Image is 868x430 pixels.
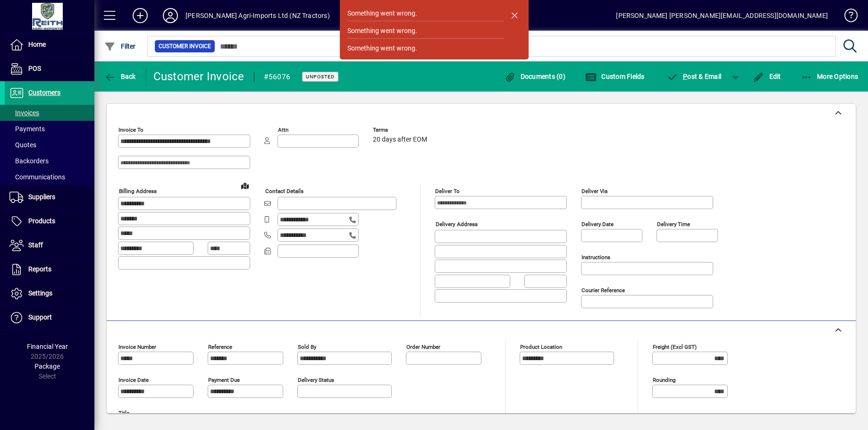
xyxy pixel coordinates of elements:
[653,377,675,383] mat-label: Rounding
[5,137,94,153] a: Quotes
[581,287,625,294] mat-label: Courier Reference
[801,73,859,80] span: More Options
[5,169,94,185] a: Communications
[104,42,136,50] span: Filter
[9,141,36,149] span: Quotes
[159,42,211,51] span: Customer Invoice
[435,188,460,194] mat-label: Deliver To
[34,363,60,370] span: Package
[683,73,687,80] span: P
[118,410,129,416] mat-label: Title
[5,282,94,305] a: Settings
[264,69,291,84] div: #56076
[667,73,722,80] span: ost & Email
[5,306,94,329] a: Support
[5,105,94,121] a: Invoices
[657,221,690,228] mat-label: Delivery time
[5,258,94,281] a: Reports
[28,217,55,225] span: Products
[298,377,334,383] mat-label: Delivery status
[153,69,244,84] div: Customer Invoice
[28,289,52,297] span: Settings
[306,74,335,80] span: Unposted
[9,125,45,133] span: Payments
[581,188,607,194] mat-label: Deliver via
[278,126,288,133] mat-label: Attn
[581,221,614,228] mat-label: Delivery date
[9,109,39,117] span: Invoices
[653,344,697,350] mat-label: Freight (excl GST)
[585,73,645,80] span: Custom Fields
[406,344,440,350] mat-label: Order number
[9,173,65,181] span: Communications
[28,313,52,321] span: Support
[504,73,565,80] span: Documents (0)
[155,7,185,24] button: Profile
[208,377,240,383] mat-label: Payment due
[125,7,155,24] button: Add
[583,68,647,85] button: Custom Fields
[94,68,146,85] app-page-header-button: Back
[5,121,94,137] a: Payments
[502,68,568,85] button: Documents (0)
[5,210,94,233] a: Products
[28,89,60,96] span: Customers
[520,344,562,350] mat-label: Product location
[373,127,430,133] span: Terms
[28,65,41,72] span: POS
[237,178,253,193] a: View on map
[118,126,143,133] mat-label: Invoice To
[581,254,610,261] mat-label: Instructions
[9,157,49,165] span: Backorders
[837,2,856,33] a: Knowledge Base
[373,136,427,143] span: 20 days after EOM
[104,73,136,80] span: Back
[5,33,94,57] a: Home
[616,8,828,23] div: [PERSON_NAME] [PERSON_NAME][EMAIL_ADDRESS][DOMAIN_NAME]
[5,153,94,169] a: Backorders
[28,41,46,48] span: Home
[185,8,330,23] div: [PERSON_NAME] Agri-Imports Ltd (NZ Tractors)
[118,344,156,350] mat-label: Invoice number
[799,68,861,85] button: More Options
[28,265,51,273] span: Reports
[298,344,316,350] mat-label: Sold by
[208,344,232,350] mat-label: Reference
[102,68,138,85] button: Back
[118,377,149,383] mat-label: Invoice date
[102,38,138,55] button: Filter
[662,68,726,85] button: Post & Email
[5,185,94,209] a: Suppliers
[750,68,784,85] button: Edit
[28,241,43,249] span: Staff
[27,343,68,350] span: Financial Year
[753,73,781,80] span: Edit
[5,57,94,81] a: POS
[5,234,94,257] a: Staff
[28,193,55,201] span: Suppliers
